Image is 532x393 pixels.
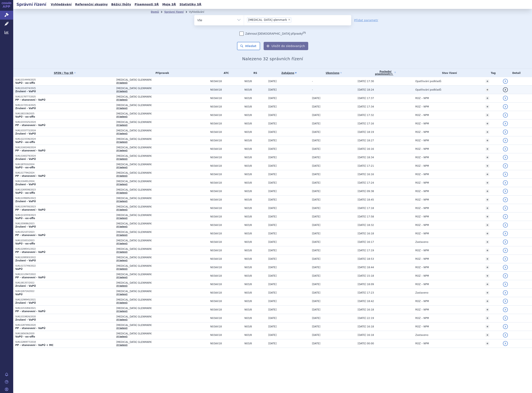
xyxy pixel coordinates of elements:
span: [DATE] [268,207,277,210]
p: SUKLS87010/2024 [15,163,114,166]
span: [DATE] [268,156,277,159]
a: detail [503,172,508,177]
span: ROZ – NPM [415,224,429,227]
span: [DATE] [268,122,277,125]
span: [MEDICAL_DATA] GLENMARK [116,171,208,174]
span: N03AX18 [210,241,242,243]
span: [DATE] 09:38 [358,190,374,193]
span: [MEDICAL_DATA] GLENMARK [116,180,208,183]
a: (4 balení) [116,310,127,312]
a: (4 balení) [116,158,127,160]
span: N03/8 [244,88,266,91]
span: ROZ – NPM [415,164,429,167]
a: detail [503,138,508,143]
span: N03AX18 [210,190,242,193]
a: (4 balení) [116,251,127,253]
a: detail [503,223,508,228]
span: N03AX18 [210,164,242,167]
span: N03AX18 [210,156,242,159]
span: N03/8 [244,198,266,201]
span: [DATE] [312,173,320,176]
span: [DATE] 17:58 [358,215,374,218]
th: RS [242,69,266,77]
a: (4 balení) [116,166,127,169]
span: N03/8 [244,173,266,176]
span: × [288,18,290,21]
a: + [486,240,489,244]
a: (4 balení) [116,124,127,126]
span: [MEDICAL_DATA] glenmark [248,18,287,21]
a: + [486,316,489,320]
a: Domů [151,11,159,13]
p: SUKLS172514/2025 [15,104,114,107]
abbr: (?) [390,73,393,76]
span: - [312,80,313,83]
span: [DATE] [312,224,320,227]
span: [DATE] [268,88,277,91]
span: ROZ – NPM [415,190,429,193]
span: [DATE] 17:30 [358,80,374,83]
th: Přípravek [114,69,208,77]
a: detail [503,87,508,92]
span: N03/8 [244,131,266,133]
a: SPZN / Typ SŘ [15,70,114,76]
li: Vyhledávání [189,9,210,15]
a: Písemnosti SŘ [133,2,160,7]
a: detail [503,121,508,126]
a: (4 balení) [116,200,127,202]
a: (4 balení) [116,141,127,143]
span: ROZ – NPM [415,122,429,125]
strong: VaPÚ - ex-offo [15,191,35,194]
p: SUKLS16491/2024 [15,180,114,183]
a: (4 balení) [116,225,127,228]
a: detail [503,290,508,295]
span: [DATE] 17:24 [358,181,374,184]
a: detail [503,197,508,202]
span: [DATE] [312,114,320,117]
span: [MEDICAL_DATA] GLENMARK [116,239,208,242]
span: [DATE] [268,131,277,133]
span: N03AX18 [210,80,242,83]
span: [DATE] 18:19 [358,131,374,133]
span: N03AX18 [210,122,242,125]
strong: PP - stanovení - VaPÚ [15,149,45,152]
th: Detail [501,69,532,77]
span: [DATE] [268,173,277,176]
a: detail [503,248,508,253]
span: N03/8 [244,207,266,210]
span: [DATE] [312,97,320,100]
a: + [486,147,489,151]
th: Stav řízení [413,69,484,77]
a: + [486,308,489,312]
span: [MEDICAL_DATA] GLENMARK [116,231,208,234]
a: Poslednípísemnost(?) [358,69,413,77]
span: N03AX18 [210,215,242,218]
span: ROZ – NPM [415,215,429,218]
a: (4 balení) [116,344,127,346]
span: N03/8 [244,139,266,142]
a: (4 balení) [116,183,127,185]
a: detail [503,113,508,118]
span: ROZ – NPM [415,173,429,176]
a: + [486,223,489,227]
a: detail [503,96,508,101]
a: detail [503,282,508,287]
p: SUKLS160279/2024 [15,155,114,157]
a: + [486,215,489,218]
strong: Zrušení - VaPÚ [15,90,36,93]
a: Zahájeno [268,70,310,76]
span: [MEDICAL_DATA] GLENMARK [116,155,208,157]
p: SUKLS199700/2023 [15,205,114,208]
a: detail [503,307,508,312]
span: [DATE] [312,131,320,133]
p: SUKLS160240/2024 [15,146,114,149]
span: N03/8 [244,224,266,227]
span: [DATE] [312,207,320,210]
span: N03AX18 [210,97,242,100]
span: [DATE] 18:32 [358,224,374,227]
input: [MEDICAL_DATA] glenmark [293,17,295,22]
a: + [486,249,489,252]
span: N03AX18 [210,148,242,150]
a: detail [503,79,508,84]
a: (4 balení) [116,192,127,194]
